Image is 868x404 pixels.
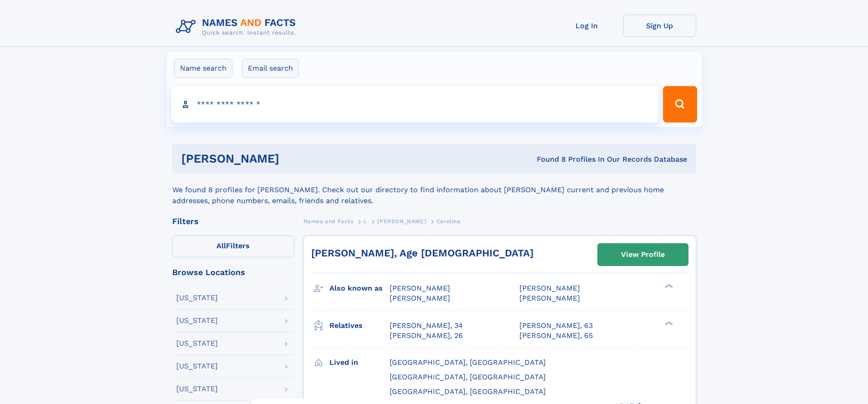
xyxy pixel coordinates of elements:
[311,247,534,259] a: [PERSON_NAME], Age [DEMOGRAPHIC_DATA]
[174,59,232,78] label: Name search
[242,59,299,78] label: Email search
[621,244,665,265] div: View Profile
[329,318,390,333] h3: Relatives
[519,294,580,302] span: [PERSON_NAME]
[390,358,546,367] span: [GEOGRAPHIC_DATA], [GEOGRAPHIC_DATA]
[303,215,354,227] a: Names and Facts
[623,15,696,37] a: Sign Up
[216,241,226,250] span: All
[364,215,367,227] a: L
[390,284,450,292] span: [PERSON_NAME]
[176,385,218,393] div: [US_STATE]
[172,217,294,225] div: Filters
[390,321,463,331] a: [PERSON_NAME], 34
[390,331,463,341] a: [PERSON_NAME], 26
[550,15,623,37] a: Log In
[172,174,696,206] div: We found 8 profiles for [PERSON_NAME]. Check out our directory to find information about [PERSON_...
[598,244,688,266] a: View Profile
[176,340,218,347] div: [US_STATE]
[181,153,408,164] h1: [PERSON_NAME]
[377,218,426,225] span: [PERSON_NAME]
[519,321,593,331] a: [PERSON_NAME], 63
[663,320,673,326] div: ❯
[172,235,294,257] label: Filters
[176,317,218,324] div: [US_STATE]
[172,15,303,39] img: Logo Names and Facts
[437,218,461,225] span: Carolina
[390,387,546,396] span: [GEOGRAPHIC_DATA], [GEOGRAPHIC_DATA]
[390,294,450,302] span: [PERSON_NAME]
[519,284,580,292] span: [PERSON_NAME]
[663,86,697,123] button: Search Button
[390,373,546,381] span: [GEOGRAPHIC_DATA], [GEOGRAPHIC_DATA]
[364,218,367,225] span: L
[408,154,687,164] div: Found 8 Profiles In Our Records Database
[176,294,218,302] div: [US_STATE]
[172,268,294,276] div: Browse Locations
[519,331,593,341] a: [PERSON_NAME], 65
[663,283,673,289] div: ❯
[377,215,426,227] a: [PERSON_NAME]
[171,86,659,123] input: search input
[176,363,218,370] div: [US_STATE]
[329,281,390,296] h3: Also known as
[329,355,390,370] h3: Lived in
